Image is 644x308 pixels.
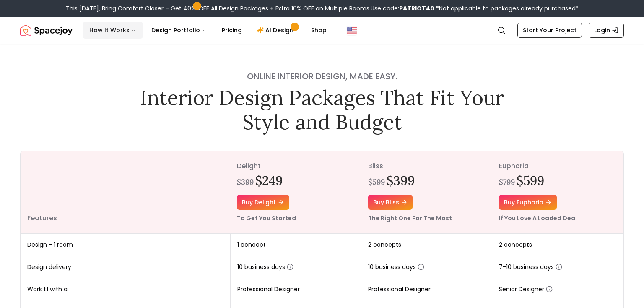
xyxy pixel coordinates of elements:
nav: Global [20,17,624,44]
span: Professional Designer [237,285,300,293]
span: 1 concept [237,240,266,249]
div: This [DATE], Bring Comfort Closer – Get 40% OFF All Design Packages + Extra 10% OFF on Multiple R... [66,4,579,13]
h2: $249 [255,173,283,188]
nav: Main [83,22,333,39]
small: If You Love A Loaded Deal [499,214,577,222]
b: PATRIOT40 [399,4,434,13]
span: 7-10 business days [499,263,562,271]
small: The Right One For The Most [368,214,452,222]
a: Shop [304,22,333,39]
button: How It Works [83,22,143,39]
span: 2 concepts [499,240,532,249]
span: 10 business days [368,263,424,271]
div: $799 [499,176,515,188]
p: euphoria [499,161,617,171]
h4: Online interior design, made easy. [134,70,510,82]
a: Spacejoy [20,22,73,39]
h1: Interior Design Packages That Fit Your Style and Budget [134,86,510,134]
button: Design Portfolio [145,22,213,39]
p: delight [237,161,355,171]
span: Use code: [371,4,434,13]
td: Work 1:1 with a [21,278,230,300]
a: Login [589,23,624,38]
p: bliss [368,161,486,171]
div: $599 [368,176,385,188]
a: Pricing [215,22,249,39]
a: AI Design [250,22,303,39]
a: Start Your Project [517,23,582,38]
img: United States [347,25,357,35]
span: Senior Designer [499,285,553,293]
h2: $599 [517,173,544,188]
img: Spacejoy Logo [20,22,73,39]
a: Buy delight [237,195,289,210]
a: Buy euphoria [499,195,557,210]
small: To Get You Started [237,214,296,222]
div: $399 [237,176,254,188]
h2: $399 [387,173,415,188]
td: Design delivery [21,256,230,278]
a: Buy bliss [368,195,413,210]
span: Professional Designer [368,285,431,293]
span: *Not applicable to packages already purchased* [434,4,579,13]
span: 10 business days [237,263,293,271]
th: Features [21,151,230,234]
span: 2 concepts [368,240,401,249]
td: Design - 1 room [21,234,230,256]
